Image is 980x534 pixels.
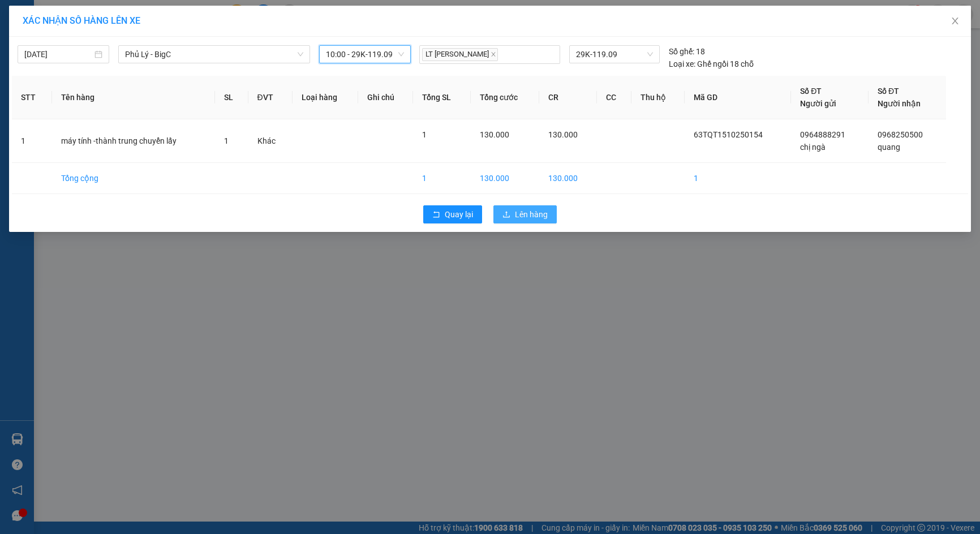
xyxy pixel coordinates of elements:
[878,130,923,139] span: 0968250500
[12,76,52,119] th: STT
[493,205,557,223] button: uploadLên hàng
[248,119,293,163] td: Khác
[326,46,404,63] span: 10:00 - 29K-119.09
[52,76,215,119] th: Tên hàng
[800,143,826,152] span: chị ngà
[23,15,140,26] span: XÁC NHẬN SỐ HÀNG LÊN XE
[445,208,473,221] span: Quay lại
[800,99,836,108] span: Người gửi
[685,163,791,194] td: 1
[293,76,358,119] th: Loại hàng
[52,163,215,194] td: Tổng cộng
[491,51,496,57] span: close
[631,76,685,119] th: Thu hộ
[515,208,548,221] span: Lên hàng
[52,119,215,163] td: máy tính -thành trung chuyển lấy
[800,87,822,96] span: Số ĐT
[685,76,791,119] th: Mã GD
[951,16,960,25] span: close
[878,143,900,152] span: quang
[939,6,971,37] button: Close
[669,45,694,58] span: Số ghế:
[423,205,482,223] button: rollbackQuay lại
[413,163,470,194] td: 1
[480,130,509,139] span: 130.000
[24,48,92,61] input: 15/10/2025
[471,76,539,119] th: Tổng cước
[413,76,470,119] th: Tổng SL
[502,210,510,219] span: upload
[669,45,705,58] div: 18
[297,51,304,58] span: down
[248,76,293,119] th: ĐVT
[597,76,631,119] th: CC
[548,130,578,139] span: 130.000
[669,58,754,70] div: Ghế ngồi 18 chỗ
[694,130,763,139] span: 63TQT1510250154
[669,58,695,70] span: Loại xe:
[576,46,654,63] span: 29K-119.09
[539,76,598,119] th: CR
[422,130,427,139] span: 1
[125,46,304,63] span: Phủ Lý - BigC
[224,136,229,145] span: 1
[215,76,248,119] th: SL
[358,76,414,119] th: Ghi chú
[422,48,498,61] span: LT [PERSON_NAME]
[12,119,52,163] td: 1
[800,130,845,139] span: 0964888291
[539,163,598,194] td: 130.000
[878,87,899,96] span: Số ĐT
[471,163,539,194] td: 130.000
[432,210,440,219] span: rollback
[878,99,921,108] span: Người nhận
